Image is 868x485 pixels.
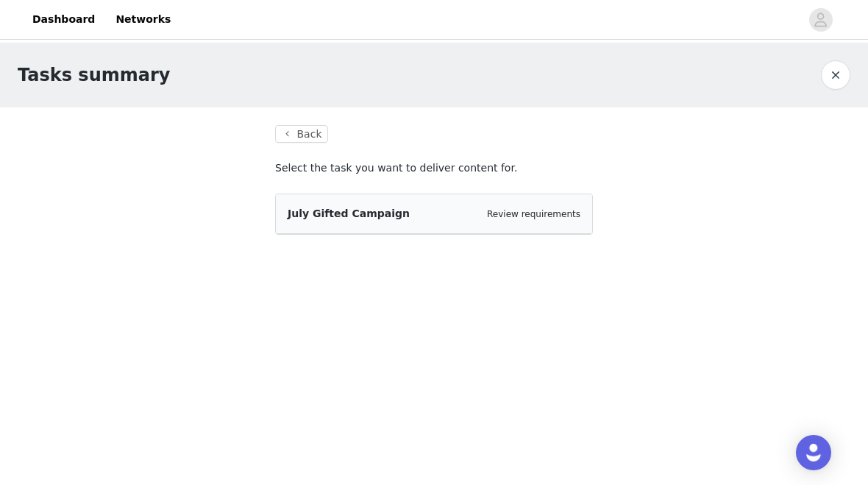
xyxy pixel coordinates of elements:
[487,209,580,219] a: Review requirements
[288,208,410,219] span: July Gifted Campaign
[24,3,104,36] a: Dashboard
[275,160,593,176] p: Select the task you want to deliver content for.
[107,3,179,36] a: Networks
[814,8,828,32] div: avatar
[18,62,170,88] h1: Tasks summary
[796,435,831,470] div: Open Intercom Messenger
[275,125,328,143] button: Back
